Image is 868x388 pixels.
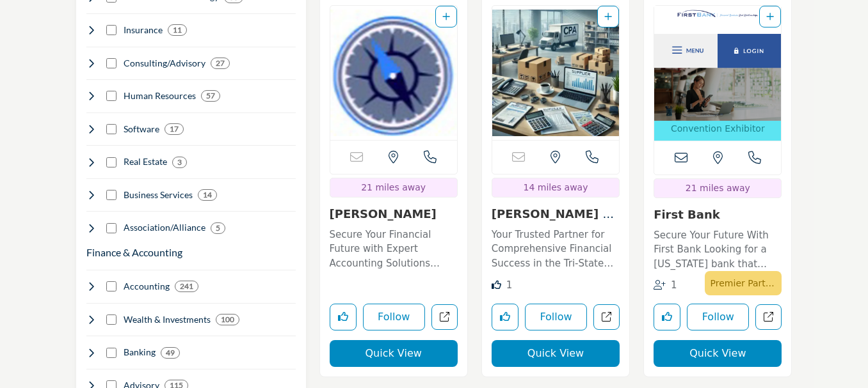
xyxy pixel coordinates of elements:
span: 1 [506,279,513,291]
button: Follow [363,304,425,330]
img: Joseph J. Gormley, CPA [330,6,457,140]
div: 241 Results For Accounting [175,281,198,292]
a: Open Listing in new tab [492,6,619,140]
span: 21 miles away [361,182,426,192]
div: 27 Results For Consulting/Advisory [211,58,230,69]
p: Your Trusted Partner for Comprehensive Financial Success in the Tri-State Area With over three de... [492,228,620,271]
input: Select Business Services checkbox [106,190,117,200]
h4: Business Services: Office supplies, software, tech support, communications, travel [124,189,193,201]
a: Open kinney-company-llc-formerly-jampol-kinney in new tab [593,304,620,330]
a: Open Listing in new tab [654,6,781,141]
a: Open first-bank in new tab [755,304,782,330]
h4: Software: Accounting sotware, tax software, workflow, etc. [124,123,159,136]
h4: Consulting/Advisory: Business consulting, mergers & acquisitions, growth strategies [124,57,205,70]
div: Followers [654,278,677,293]
button: Follow [687,304,749,330]
button: Finance & Accounting [86,245,182,260]
div: 49 Results For Banking [161,347,180,359]
h4: Association/Alliance: Membership/trade associations and CPA firm alliances [124,221,205,234]
input: Select Software checkbox [106,124,117,134]
button: Like listing [492,304,518,330]
input: Select Banking checkbox [106,348,117,358]
img: First Bank [654,6,781,121]
a: Add To List [604,12,612,22]
a: Open joseph-j-gormley-cpa in new tab [431,304,458,330]
span: 1 [671,279,677,291]
h3: Joseph J. Gormley, CPA [330,207,458,221]
div: 11 Results For Insurance [168,24,187,36]
input: Select Accounting checkbox [106,281,117,291]
a: Open Listing in new tab [330,6,457,140]
div: 100 Results For Wealth & Investments [216,314,239,325]
button: Like listing [330,304,357,330]
b: 100 [221,315,234,324]
a: [PERSON_NAME] [330,207,437,221]
div: 17 Results For Software [165,123,184,135]
h4: Human Resources: Payroll, benefits, HR consulting, talent acquisition, training [124,89,196,102]
button: Quick View [330,340,458,367]
input: Select Consulting/Advisory checkbox [106,58,117,68]
div: 14 Results For Business Services [198,189,217,201]
h4: Banking: Banking, lending. merchant services [124,346,156,359]
input: Select Human Resources checkbox [106,91,117,101]
a: Add To List [442,12,450,22]
p: Secure Your Financial Future with Expert Accounting Solutions Based in [GEOGRAPHIC_DATA], [GEOGRA... [330,228,458,271]
a: Your Trusted Partner for Comprehensive Financial Success in the Tri-State Area With over three de... [492,224,620,271]
button: Quick View [492,340,620,367]
button: Like listing [654,304,680,330]
p: Secure Your Future With First Bank Looking for a [US_STATE] bank that understands the unique need... [654,228,782,272]
b: 27 [216,59,225,68]
a: [PERSON_NAME] Company LLC (... [492,207,619,235]
span: 14 miles away [524,182,588,192]
h3: First Bank [654,208,782,222]
div: 57 Results For Human Resources [201,90,220,102]
a: First Bank [654,208,720,221]
b: 11 [173,26,182,35]
input: Select Wealth & Investments checkbox [106,314,117,325]
button: Follow [525,304,587,330]
b: 57 [206,91,215,100]
b: 241 [180,282,193,291]
img: Kinney Company LLC (formerly Jampol Kinney) [492,6,619,140]
p: Premier Partner [710,274,776,292]
b: 14 [203,190,212,199]
h4: Accounting: Financial statements, bookkeeping, auditing [124,280,170,293]
b: 49 [166,348,175,357]
h4: Real Estate: Commercial real estate, office space, property management, home loans [124,155,167,168]
input: Select Insurance checkbox [106,25,117,35]
h3: Kinney Company LLC (formerly Jampol Kinney) [492,207,620,221]
h4: Wealth & Investments: Wealth management, retirement planning, investing strategies [124,313,211,326]
h4: Insurance: Professional liability, healthcare, life insurance, risk management [124,24,163,36]
span: 21 miles away [686,183,750,193]
i: Like [492,280,501,290]
a: Add To List [766,12,774,22]
b: 3 [177,158,182,167]
p: Convention Exhibitor [671,122,765,136]
a: Secure Your Future With First Bank Looking for a [US_STATE] bank that understands the unique need... [654,225,782,272]
input: Select Real Estate checkbox [106,157,117,167]
div: 3 Results For Real Estate [172,157,187,168]
a: Secure Your Financial Future with Expert Accounting Solutions Based in [GEOGRAPHIC_DATA], [GEOGRA... [330,224,458,271]
b: 17 [170,125,179,134]
input: Select Association/Alliance checkbox [106,223,117,233]
div: 5 Results For Association/Alliance [211,222,225,234]
b: 5 [216,224,220,233]
button: Quick View [654,340,782,367]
